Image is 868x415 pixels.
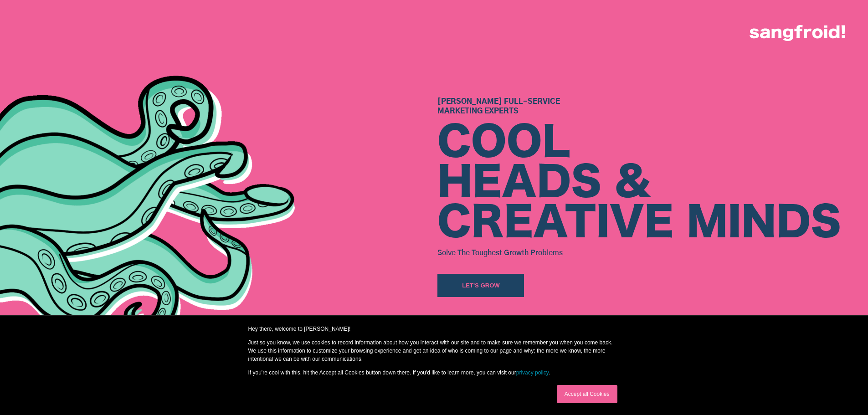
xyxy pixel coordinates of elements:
[516,369,549,376] a: privacy policy
[248,338,620,363] p: Just so you know, we use cookies to record information about how you interact with our site and t...
[437,97,841,116] h1: [PERSON_NAME] Full-Service Marketing Experts
[557,385,617,403] a: Accept all Cookies
[437,123,841,244] div: COOL HEADS & CREATIVE MINDS
[437,246,841,259] h3: Solve The Toughest Growth Problems
[248,325,620,333] p: Hey there, welcome to [PERSON_NAME]!
[248,369,620,377] p: If you're cool with this, hit the Accept all Cookies button down there. If you'd like to learn mo...
[750,25,845,41] img: logo
[462,281,500,290] div: Let's Grow
[437,274,524,297] a: Let's Grow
